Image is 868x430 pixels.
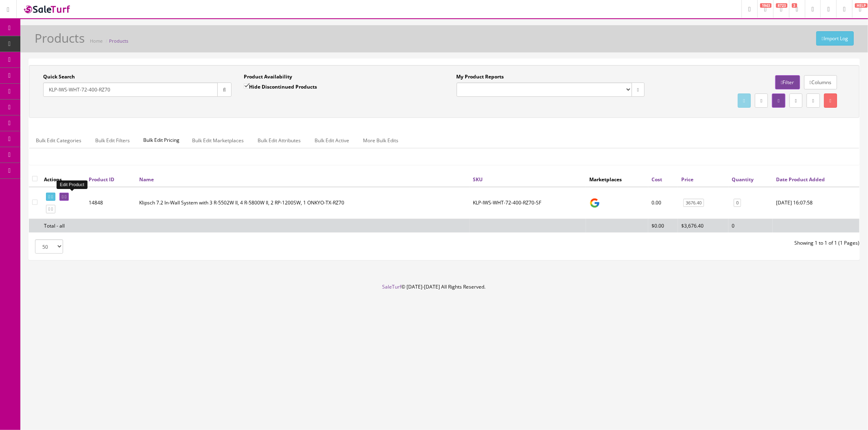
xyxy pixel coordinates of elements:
[89,132,136,148] a: Bulk Edit Filters
[244,83,317,91] label: Hide Discontinued Products
[773,187,859,219] td: 2024-08-20 16:07:58
[473,176,483,183] a: SKU
[41,219,85,232] td: Total - all
[23,4,72,15] img: SaleTurf
[760,3,772,8] span: 1943
[356,132,405,148] a: More Bulk Edits
[308,132,356,148] a: Bulk Edit Active
[470,187,586,219] td: KLP-IWS-WHT-72-400-RZ70-SF
[792,3,797,8] span: 3
[89,176,114,183] a: Product ID
[41,172,85,187] th: Actions
[186,132,250,148] a: Bulk Edit Marketplaces
[776,3,787,8] span: 8723
[244,83,249,89] input: Hide Discontinued Products
[775,75,800,89] a: Filter
[57,180,87,189] div: Edit Product
[29,132,88,148] a: Bulk Edit Categories
[35,31,85,45] h1: Products
[732,176,754,183] a: Quantity
[734,199,741,207] a: 0
[383,283,402,290] a: SaleTurf
[589,198,600,208] img: google_shopping
[137,132,186,148] span: Bulk Edit Pricing
[652,176,662,183] a: Cost
[678,219,728,232] td: $3,676.40
[251,132,307,148] a: Bulk Edit Attributes
[457,73,504,80] label: My Product Reports
[816,31,854,46] a: Import Log
[648,219,678,232] td: $0.00
[85,187,136,219] td: 14848
[444,239,866,247] div: Showing 1 to 1 of 1 (1 Pages)
[681,176,693,183] a: Price
[776,176,825,183] a: Date Product Added
[136,187,470,219] td: Klipsch 7.2 In-Wall System with 3 R-5502W II, 4 R-5800W II, 2 RP-1200SW, 1 ONKYO-TX-RZ70
[244,73,292,80] label: Product Availability
[804,75,837,89] a: Columns
[586,172,648,187] th: Marketplaces
[139,176,154,183] a: Name
[43,83,218,97] input: Search
[648,187,678,219] td: 0.00
[728,219,773,232] td: 0
[109,38,128,44] a: Products
[683,199,704,207] a: 3676.40
[90,38,103,44] a: Home
[855,3,868,8] span: HELP
[43,73,75,80] label: Quick Search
